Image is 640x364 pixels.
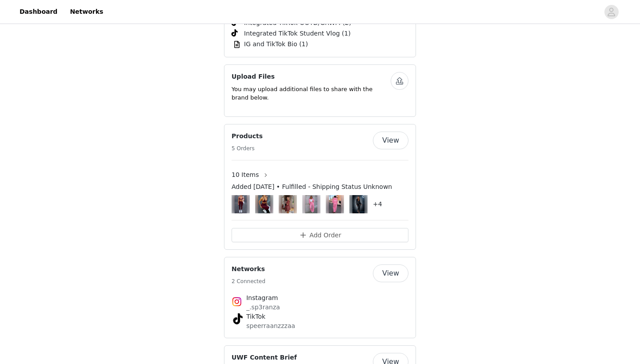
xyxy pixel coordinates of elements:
img: Offstage Wide Leg Sweatpants Bubblegum [305,195,317,213]
img: Naughty Or Nice Long Sleeve Lace Mini Dress Burgundy [282,195,294,213]
img: Image Background Blur [349,193,368,216]
p: speerraanzzzaa [246,321,394,331]
img: Image Background Blur [232,193,250,216]
img: Image Background Blur [255,193,273,216]
h4: Products [232,132,263,141]
h4: Upload Files [232,72,391,81]
span: IG and TikTok Bio (1) [244,40,308,49]
span: Integrated TikTok Student Vlog (1) [244,29,351,38]
h5: 5 Orders [232,144,263,152]
h5: 2 Connected [232,277,265,285]
button: View [373,264,408,282]
img: Image Background Blur [302,193,320,216]
h4: +4 [373,200,382,209]
img: Instagram Icon [232,296,242,307]
h4: TikTok [246,312,394,321]
h4: Instagram [246,293,394,303]
img: High Definition Sports Bra Merlot [258,195,270,213]
button: Add Order [232,228,408,242]
h4: Networks [232,264,265,274]
div: avatar [607,5,616,19]
a: Dashboard [14,2,63,22]
button: View [373,132,408,149]
img: Image Background Blur [326,193,344,216]
img: Offstage Cropped Zip Hoodie Bubblegum [329,195,341,213]
span: 10 Items [232,170,259,180]
div: Networks [224,257,416,338]
h4: UWF Content Brief [232,353,297,362]
img: Stealth Mode Jumpsuit Black [352,195,364,213]
p: You may upload additional files to share with the brand below. [232,85,391,102]
img: Go Getter High Waisted Leggings Merlot [235,195,247,213]
span: Added [DATE] • Fulfilled - Shipping Status Unknown [232,182,392,192]
a: Networks [64,2,108,22]
p: _.sp3ranza [246,303,394,312]
img: Image Background Blur [279,193,297,216]
div: Products [224,124,416,250]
